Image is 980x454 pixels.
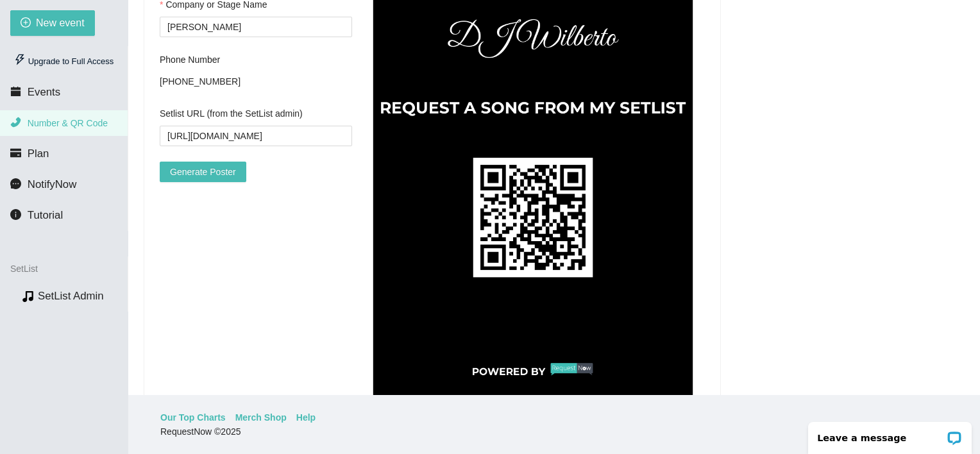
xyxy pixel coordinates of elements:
span: Events [28,86,60,98]
button: plus-circleNew event [10,10,95,36]
div: Upgrade to Full Access [10,49,117,74]
span: phone [10,117,21,128]
div: [PHONE_NUMBER] [160,72,352,91]
label: Setlist URL (from the SetList admin) [160,106,303,121]
input: Setlist URL (from the SetList admin) [160,126,352,146]
span: message [10,178,21,189]
span: Plan [28,147,49,160]
a: Our Top Charts [160,410,226,425]
a: Merch Shop [235,410,287,425]
span: Tutorial [28,209,63,221]
iframe: LiveChat chat widget [800,414,980,454]
button: Generate Poster [160,162,246,182]
div: Phone Number [160,53,352,67]
span: NotifyNow [28,178,76,190]
span: calendar [10,86,21,97]
span: plus-circle [21,17,31,29]
span: info-circle [10,209,21,220]
a: SetList Admin [38,290,104,302]
span: credit-card [10,147,21,158]
input: Company or Stage Name [160,17,352,37]
a: Help [296,410,316,425]
span: Generate Poster [170,165,236,179]
span: Number & QR Code [28,118,108,128]
div: RequestNow © 2025 [160,425,945,439]
span: New event [36,15,85,31]
span: thunderbolt [14,54,26,65]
